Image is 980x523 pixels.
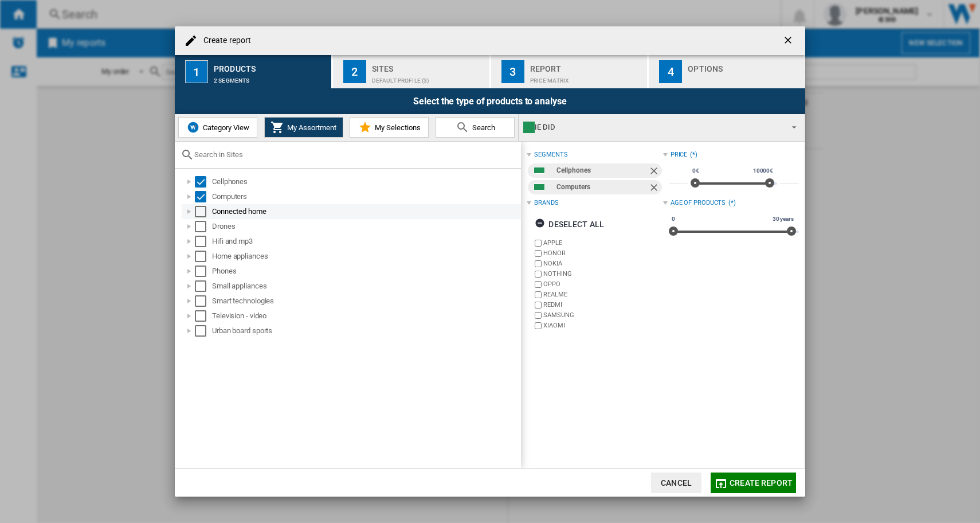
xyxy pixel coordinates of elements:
[284,123,336,132] span: My Assortment
[556,180,648,194] div: Computers
[491,55,649,88] button: 3 Report Price Matrix
[214,60,327,72] div: Products
[543,270,663,278] label: NOTHING
[531,214,607,235] button: Deselect all
[543,259,663,268] label: NOKIA
[212,310,519,322] div: Television - video
[535,302,542,309] input: brand.name
[195,251,212,262] md-checkbox: Select
[543,280,663,288] label: OPPO
[670,214,677,224] span: 0
[372,60,485,72] div: Sites
[212,206,519,217] div: Connected home
[543,311,663,319] label: SAMSUNG
[264,117,343,138] button: My Assortment
[333,55,491,88] button: 2 Sites Default profile (3)
[523,119,782,135] div: IE DID
[212,295,519,307] div: Smart technologies
[543,239,663,247] label: APPLE
[671,198,726,208] div: Age of products
[648,165,662,179] ng-md-icon: Remove
[543,321,663,330] label: XIAOMI
[751,166,775,175] span: 10000€
[671,150,688,159] div: Price
[771,214,795,224] span: 30 years
[195,310,212,322] md-checkbox: Select
[195,266,212,277] md-checkbox: Select
[175,88,805,114] div: Select the type of products to analyse
[185,60,208,83] div: 1
[535,250,542,257] input: brand.name
[535,281,542,288] input: brand.name
[195,191,212,202] md-checkbox: Select
[535,271,542,278] input: brand.name
[212,191,519,202] div: Computers
[535,214,604,235] div: Deselect all
[534,198,558,208] div: Brands
[691,166,701,175] span: 0€
[212,221,519,232] div: Drones
[711,473,796,493] button: Create report
[195,280,212,292] md-checkbox: Select
[350,117,429,138] button: My Selections
[543,290,663,299] label: REALME
[534,150,567,159] div: segments
[194,150,515,159] input: Search in Sites
[530,72,643,84] div: Price Matrix
[535,291,542,298] input: brand.name
[530,60,643,72] div: Report
[648,182,662,196] ng-md-icon: Remove
[372,123,421,132] span: My Selections
[343,60,366,83] div: 2
[198,35,251,46] h4: Create report
[535,260,542,267] input: brand.name
[200,123,249,132] span: Category View
[649,55,805,88] button: 4 Options
[212,325,519,337] div: Urban board sports
[782,34,796,48] ng-md-icon: getI18NText('BUTTONS.CLOSE_DIALOG')
[556,163,648,178] div: Cellphones
[212,280,519,292] div: Small appliances
[212,251,519,262] div: Home appliances
[535,322,542,329] input: brand.name
[186,120,200,134] img: wiser-icon-blue.png
[778,29,801,52] button: getI18NText('BUTTONS.CLOSE_DIALOG')
[195,221,212,232] md-checkbox: Select
[195,295,212,307] md-checkbox: Select
[543,249,663,257] label: HONOR
[195,325,212,337] md-checkbox: Select
[469,123,495,132] span: Search
[175,55,332,88] button: 1 Products 2 segments
[195,176,212,188] md-checkbox: Select
[535,240,542,247] input: brand.name
[535,312,542,319] input: brand.name
[372,72,485,84] div: Default profile (3)
[651,473,701,493] button: Cancel
[178,117,257,138] button: Category View
[212,236,519,247] div: Hifi and mp3
[688,60,801,72] div: Options
[543,300,663,309] label: REDMI
[436,117,515,138] button: Search
[214,72,327,84] div: 2 segments
[195,236,212,247] md-checkbox: Select
[659,60,682,83] div: 4
[212,266,519,277] div: Phones
[730,478,793,487] span: Create report
[195,206,212,217] md-checkbox: Select
[501,60,524,83] div: 3
[212,176,519,188] div: Cellphones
